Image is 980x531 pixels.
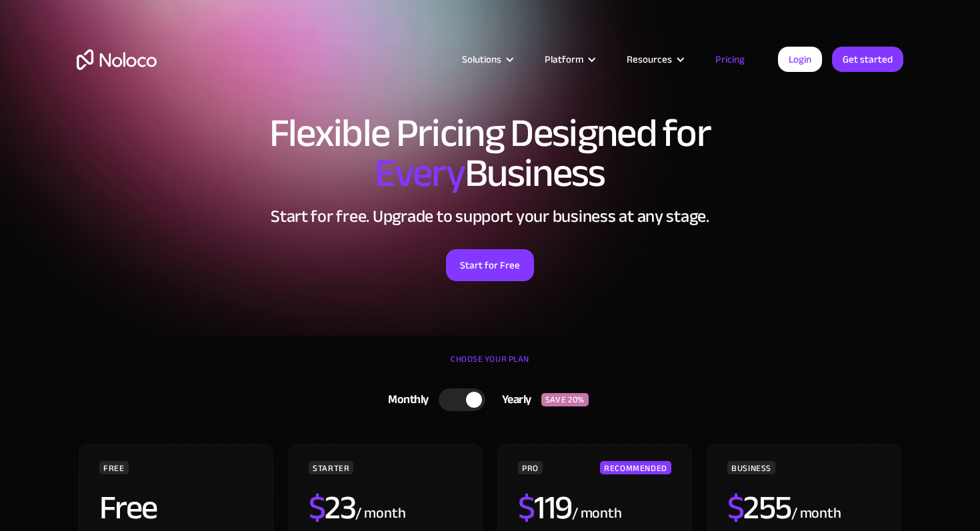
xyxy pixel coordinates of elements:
h2: Free [99,491,157,524]
div: Resources [627,51,672,68]
a: Get started [832,47,903,72]
div: PRO [518,461,543,474]
h2: 255 [727,491,791,524]
div: FREE [99,461,129,474]
div: SAVE 20% [541,393,589,406]
div: Monthly [371,390,439,410]
a: home [77,49,157,70]
div: / month [572,503,622,524]
div: Resources [610,51,699,68]
h2: Start for free. Upgrade to support your business at any stage. [77,207,903,227]
div: Platform [545,51,583,68]
div: Solutions [462,51,501,68]
h1: Flexible Pricing Designed for Business [77,113,903,193]
h2: 119 [518,491,572,524]
span: Every [375,136,465,211]
a: Login [778,47,822,72]
div: CHOOSE YOUR PLAN [77,349,903,382]
div: STARTER [309,461,353,474]
div: Solutions [445,51,528,68]
h2: 23 [309,491,356,524]
a: Pricing [699,51,761,68]
div: / month [791,503,841,524]
div: Platform [528,51,610,68]
div: RECOMMENDED [600,461,671,474]
div: BUSINESS [727,461,775,474]
div: / month [355,503,405,524]
div: Yearly [485,390,541,410]
a: Start for Free [446,249,534,281]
